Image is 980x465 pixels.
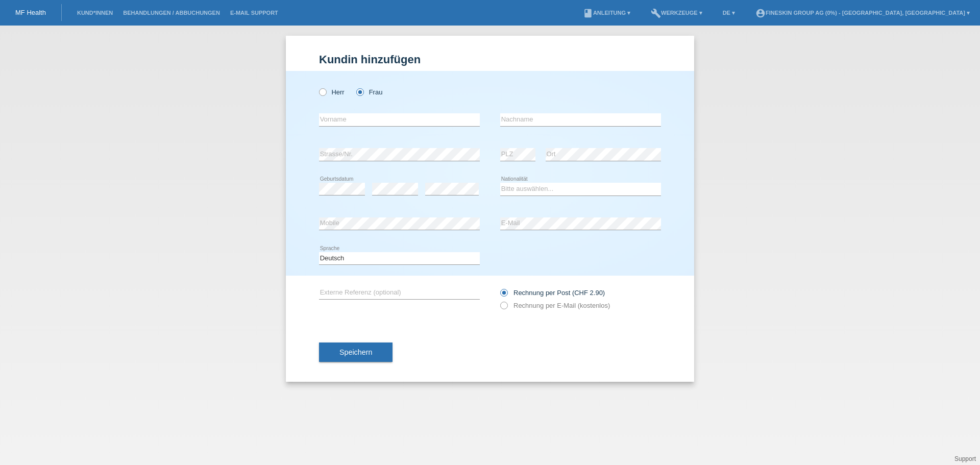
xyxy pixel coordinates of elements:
[954,455,976,462] a: Support
[356,88,382,96] label: Frau
[500,302,610,309] label: Rechnung per E-Mail (kostenlos)
[755,8,766,18] i: account_circle
[319,342,393,362] button: Speichern
[646,10,707,16] a: buildWerkzeuge ▾
[500,302,507,314] input: Rechnung per E-Mail (kostenlos)
[500,289,507,302] input: Rechnung per Post (CHF 2.90)
[578,10,635,16] a: bookAnleitung ▾
[718,10,740,16] a: DE ▾
[72,10,118,16] a: Kund*innen
[356,88,363,95] input: Frau
[583,8,593,18] i: book
[500,289,605,297] label: Rechnung per Post (CHF 2.90)
[339,348,372,356] span: Speichern
[651,8,661,18] i: build
[750,10,975,16] a: account_circleFineSkin Group AG (0%) - [GEOGRAPHIC_DATA], [GEOGRAPHIC_DATA] ▾
[15,9,46,16] a: MF Health
[319,53,661,66] h1: Kundin hinzufügen
[118,10,225,16] a: Behandlungen / Abbuchungen
[319,88,326,95] input: Herr
[319,88,345,96] label: Herr
[225,10,283,16] a: E-Mail Support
